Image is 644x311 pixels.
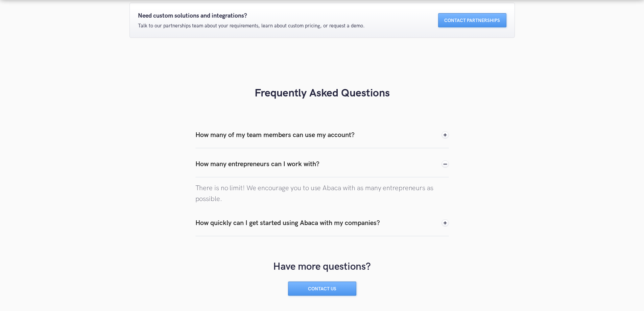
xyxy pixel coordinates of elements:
img: Expand icon to open the FAQ's responses [442,219,449,227]
p: Talk to our partnerships team about your requirements, learn about custom pricing, or request a d... [138,22,365,29]
p: Need custom solutions and integrations? [138,11,365,21]
img: Collapse icon to hide the FAQ's responses [442,160,449,168]
div: How many entrepreneurs can I work with? [195,151,449,177]
p: There is no limit! We encourage you to use Abaca with as many entrepreneurs as possible. [195,183,449,204]
div: How many entrepreneurs can I work with? [195,159,319,169]
div: How many of my team members can use my account? [195,130,355,140]
h3: Frequently Asked Questions [129,87,515,122]
img: Expand icon to open the FAQ's responses [442,131,449,139]
div: How quickly can I get started using Abaca with my companies? [195,218,380,228]
h4: Have more questions? [273,260,371,273]
a: Contact Partnerships [438,13,506,27]
a: Contact Us [288,282,356,296]
nav: How many entrepreneurs can I work with? [195,177,449,204]
div: How many of my team members can use my account? [195,122,449,148]
div: How quickly can I get started using Abaca with my companies? [195,210,449,236]
nav: How many of my team members can use my account? [195,148,449,175]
